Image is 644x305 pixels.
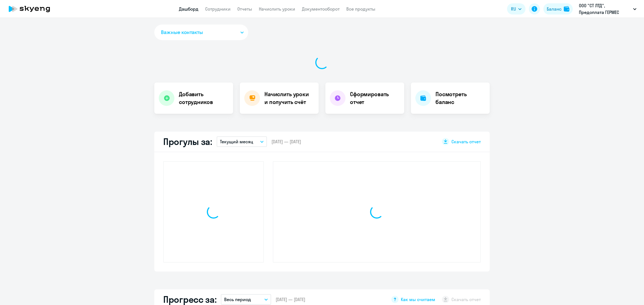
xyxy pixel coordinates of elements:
[224,296,251,303] p: Весь период
[163,136,212,147] h2: Прогулы за:
[543,3,573,14] button: Балансbalance
[435,90,485,106] h4: Посмотреть баланс
[276,296,305,302] span: [DATE] — [DATE]
[217,136,267,147] button: Текущий месяц
[163,294,216,305] h2: Прогресс за:
[547,6,562,12] div: Баланс
[154,25,248,40] button: Важные контакты
[205,6,231,12] a: Сотрудники
[271,139,301,145] span: [DATE] — [DATE]
[451,139,481,145] span: Скачать отчет
[259,6,295,12] a: Начислить уроки
[179,90,229,106] h4: Добавить сотрудников
[264,90,313,106] h4: Начислить уроки и получить счёт
[401,296,435,302] span: Как мы считаем
[507,3,525,14] button: RU
[576,2,639,16] button: ООО "СТ ЛТД", Предоплата ГЕРМЕС
[564,6,569,12] img: balance
[221,294,271,305] button: Весь период
[179,6,198,12] a: Дашборд
[161,29,203,36] span: Важные контакты
[579,2,631,16] p: ООО "СТ ЛТД", Предоплата ГЕРМЕС
[237,6,252,12] a: Отчеты
[220,138,253,145] p: Текущий месяц
[302,6,340,12] a: Документооборот
[511,6,516,12] span: RU
[350,90,400,106] h4: Сформировать отчет
[346,6,375,12] a: Все продукты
